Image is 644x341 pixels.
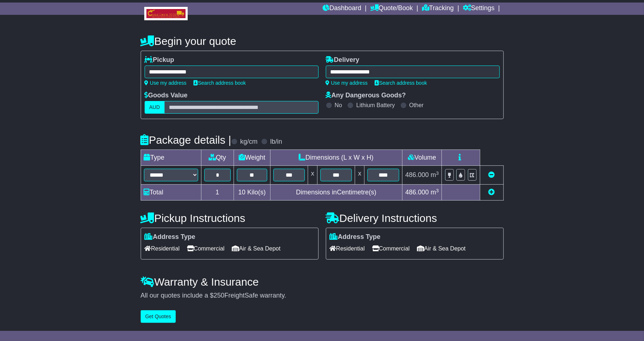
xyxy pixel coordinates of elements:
[330,233,381,241] label: Address Type
[141,150,201,166] td: Type
[234,150,270,166] td: Weight
[141,310,176,323] button: Get Quotes
[270,150,402,166] td: Dimensions (L x W x H)
[417,243,466,254] span: Air & Sea Depot
[436,188,439,193] sup: 3
[145,92,188,100] label: Goods Value
[141,292,504,300] div: All our quotes include a $ FreightSafe warranty.
[463,3,495,15] a: Settings
[326,212,504,224] h4: Delivery Instructions
[431,189,439,196] span: m
[326,80,368,86] a: Use my address
[232,243,281,254] span: Air & Sea Depot
[409,102,424,109] label: Other
[489,189,495,196] a: Add new item
[141,134,231,146] h4: Package details |
[270,138,282,146] label: lb/in
[234,185,270,201] td: Kilo(s)
[141,185,201,201] td: Total
[240,138,257,146] label: kg/cm
[372,243,410,254] span: Commercial
[145,233,196,241] label: Address Type
[326,92,406,100] label: Any Dangerous Goods?
[431,171,439,178] span: m
[214,292,225,299] span: 250
[145,243,180,254] span: Residential
[330,243,365,254] span: Residential
[238,189,246,196] span: 10
[405,189,429,196] span: 486.000
[145,80,187,86] a: Use my address
[141,276,504,288] h4: Warranty & Insurance
[355,166,364,185] td: x
[141,212,319,224] h4: Pickup Instructions
[489,171,495,178] a: Remove this item
[356,102,395,109] label: Lithium Battery
[370,3,413,15] a: Quote/Book
[141,35,504,47] h4: Begin your quote
[145,56,174,64] label: Pickup
[187,243,225,254] span: Commercial
[194,80,246,86] a: Search address book
[335,102,342,109] label: No
[323,3,361,15] a: Dashboard
[308,166,317,185] td: x
[201,150,234,166] td: Qty
[402,150,442,166] td: Volume
[326,56,359,64] label: Delivery
[436,170,439,176] sup: 3
[201,185,234,201] td: 1
[422,3,454,15] a: Tracking
[405,171,429,178] span: 486.000
[145,101,165,114] label: AUD
[270,185,402,201] td: Dimensions in Centimetre(s)
[375,80,427,86] a: Search address book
